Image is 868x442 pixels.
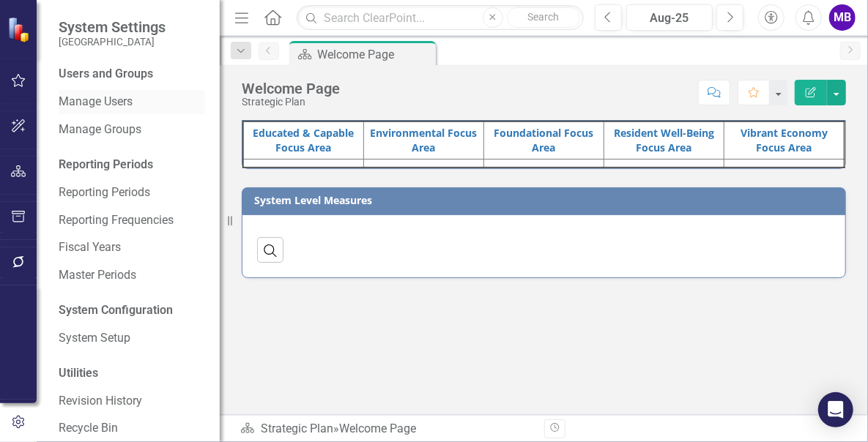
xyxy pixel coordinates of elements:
[59,36,166,48] small: [GEOGRAPHIC_DATA]
[254,195,839,206] h3: System Level Measures
[242,97,340,108] div: Strategic Plan
[297,5,583,31] input: Search ClearPoint...
[59,393,205,410] a: Revision History
[631,10,708,27] div: Aug-25
[626,4,713,31] button: Aug-25
[59,267,205,284] a: Master Periods
[507,7,580,28] button: Search
[339,422,416,435] div: Welcome Page
[317,45,432,64] div: Welcome Page
[614,126,714,154] a: Resident Well-Being Focus Area
[240,421,533,438] div: »
[527,11,559,23] span: Search
[7,16,33,42] img: ClearPoint Strategy
[59,121,205,138] a: Manage Groups
[59,94,205,110] a: Manage Users
[261,422,333,435] a: Strategic Plan
[59,302,205,319] div: System Configuration
[59,239,205,256] a: Fiscal Years
[59,420,205,437] a: Recycle Bin
[59,365,205,382] div: Utilities
[59,157,205,173] div: Reporting Periods
[59,66,205,83] div: Users and Groups
[242,80,340,97] div: Welcome Page
[818,392,853,427] div: Open Intercom Messenger
[59,18,166,36] span: System Settings
[829,4,856,31] button: MB
[59,184,205,201] a: Reporting Periods
[59,330,205,347] a: System Setup
[741,126,828,154] a: Vibrant Economy Focus Area
[253,126,354,154] a: Educated & Capable Focus Area
[370,126,477,154] a: Environmental Focus Area
[494,126,593,154] a: Foundational Focus Area
[59,212,205,229] a: Reporting Frequencies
